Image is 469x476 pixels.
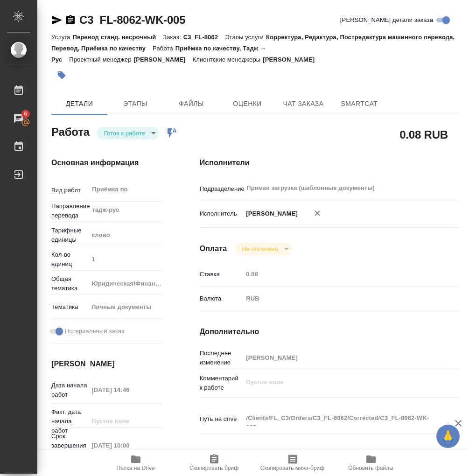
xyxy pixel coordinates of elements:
span: Папка на Drive [117,465,155,471]
p: Направление перевода [51,202,88,220]
input: Пустое поле [88,252,162,266]
span: Этапы [113,98,158,110]
p: Общая тематика [51,274,88,293]
button: Добавить тэг [51,65,72,85]
input: Пустое поле [243,267,437,281]
span: Обновить файлы [348,465,393,471]
p: Исполнитель [200,209,243,218]
button: Обновить файлы [332,450,410,476]
p: Проектный менеджер [69,56,133,63]
button: Готов к работе [101,129,148,137]
p: [PERSON_NAME] [243,209,298,218]
span: 6 [18,109,33,119]
p: Вид работ [51,186,88,195]
p: Подразделение [200,184,243,194]
p: Кол-во единиц [51,250,88,269]
button: Скопировать мини-бриф [253,450,332,476]
div: Личные документы [88,299,173,315]
p: C3_FL-8062 [183,34,225,41]
p: Факт. дата начала работ [51,407,88,435]
button: Удалить исполнителя [307,203,328,224]
span: 🙏 [440,427,456,446]
span: Скопировать мини-бриф [260,465,324,471]
p: Тематика [51,302,88,312]
p: Тарифные единицы [51,226,88,245]
span: Оценки [225,98,270,110]
span: Чат заказа [281,98,326,110]
button: Скопировать бриф [175,450,253,476]
input: Пустое поле [243,351,437,364]
span: Детали [57,98,102,110]
span: Файлы [169,98,214,110]
span: Нотариальный заказ [65,327,124,336]
h2: 0.08 RUB [399,126,448,142]
p: [PERSON_NAME] [263,56,322,63]
p: [PERSON_NAME] [134,56,193,63]
div: RUB [243,291,437,307]
div: Готов к работе [234,243,292,255]
a: 6 [2,107,35,130]
p: Работа [153,45,175,52]
p: Путь на drive [200,414,243,424]
span: Скопировать бриф [189,465,238,471]
p: Заказ: [163,34,183,41]
button: Скопировать ссылку для ЯМессенджера [51,14,63,26]
button: Не оплачена [239,245,280,253]
p: Срок завершения работ [51,432,88,460]
p: Комментарий к работе [200,374,243,392]
textarea: /Clients/FL_C3/Orders/C3_FL-8062/Corrected/C3_FL-8062-WK-005 [243,410,437,426]
span: [PERSON_NAME] детали заказа [340,15,433,25]
p: Последнее изменение [200,349,243,367]
span: SmartCat [337,98,382,110]
h4: Основная информация [51,157,162,168]
p: Валюта [200,294,243,303]
button: Скопировать ссылку [65,14,76,26]
div: Юридическая/Финансовая [88,276,173,292]
input: Пустое поле [88,383,162,397]
button: Папка на Drive [97,450,175,476]
a: C3_FL-8062-WK-005 [79,14,185,26]
p: Этапы услуги [225,34,266,41]
p: Услуга [51,34,72,41]
input: Пустое поле [88,439,162,452]
h4: Дополнительно [200,326,459,337]
p: Перевод станд. несрочный [72,34,163,41]
button: 🙏 [436,425,460,448]
h4: Оплата [200,243,227,254]
div: Готов к работе [97,127,159,140]
div: слово [88,227,173,243]
h4: [PERSON_NAME] [51,358,162,370]
p: Ставка [200,270,243,279]
h4: Исполнители [200,157,459,168]
p: Клиентские менеджеры [193,56,263,63]
h2: Работа [51,123,90,140]
input: Пустое поле [88,414,162,428]
p: Дата начала работ [51,381,88,399]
